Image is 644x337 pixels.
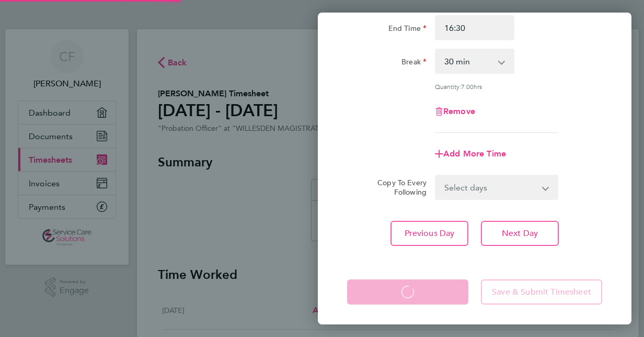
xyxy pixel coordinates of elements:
[405,228,455,239] span: Previous Day
[435,82,558,91] div: Quantity: hrs
[443,106,475,116] span: Remove
[461,82,474,91] span: 7.00
[390,221,468,246] button: Previous Day
[443,149,506,159] span: Add More Time
[502,228,538,239] span: Next Day
[369,178,427,197] label: Copy To Every Following
[388,24,427,36] label: End Time
[435,150,506,158] button: Add More Time
[435,107,475,116] button: Remove
[435,15,514,40] input: E.g. 18:00
[401,57,427,70] label: Break
[481,221,559,246] button: Next Day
